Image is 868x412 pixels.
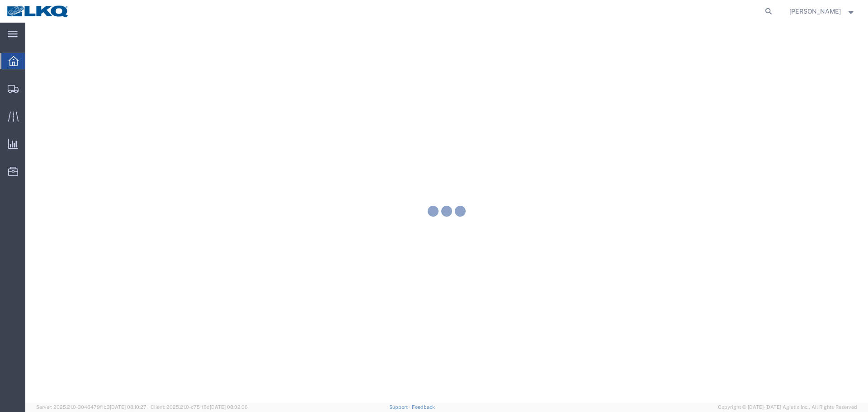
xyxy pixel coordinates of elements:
[36,404,146,410] span: Server: 2025.21.0-3046479f1b3
[412,404,435,410] a: Feedback
[389,404,412,410] a: Support
[6,5,70,18] img: logo
[151,404,248,410] span: Client: 2025.21.0-c751f8d
[718,403,857,411] span: Copyright © [DATE]-[DATE] Agistix Inc., All Rights Reserved
[789,6,841,16] span: Lea Merryweather
[210,404,248,410] span: [DATE] 08:02:06
[789,6,856,17] button: [PERSON_NAME]
[110,404,146,410] span: [DATE] 08:10:27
